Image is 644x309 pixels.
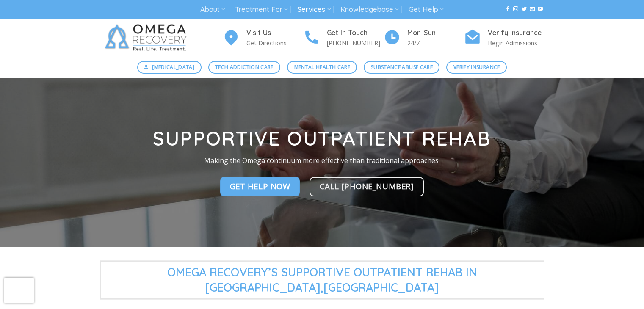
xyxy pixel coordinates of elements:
span: Omega Recovery’s Supportive Outpatient Rehab in [GEOGRAPHIC_DATA],[GEOGRAPHIC_DATA] [100,261,544,299]
a: Follow on Facebook [505,6,510,12]
a: Send us an email [530,6,535,12]
p: 24/7 [407,38,464,48]
span: Substance Abuse Care [371,63,433,71]
h4: Mon-Sun [407,28,464,39]
a: Visit Us Get Directions [223,28,303,48]
p: Begin Admissions [488,38,544,48]
a: Get Help [409,2,444,17]
a: Services [297,2,331,17]
a: Follow on Instagram [513,6,518,12]
a: Knowledgebase [340,2,399,17]
a: About [200,2,225,17]
h4: Get In Touch [327,28,384,39]
a: Get Help Now [220,177,300,196]
a: Verify Insurance Begin Admissions [464,28,544,48]
h4: Visit Us [246,28,303,39]
strong: Supportive Outpatient Rehab [153,126,492,151]
span: CALL [PHONE_NUMBER] [320,180,414,192]
a: [MEDICAL_DATA] [137,61,202,74]
h4: Verify Insurance [488,28,544,39]
span: Mental Health Care [294,63,350,71]
a: Treatment For [235,2,288,17]
a: Substance Abuse Care [364,61,439,74]
span: Tech Addiction Care [215,63,274,71]
p: Making the Omega continuum more effective than traditional approaches. [128,155,517,166]
a: CALL [PHONE_NUMBER] [310,177,424,196]
p: Get Directions [246,38,303,48]
a: Follow on YouTube [538,6,543,12]
a: Tech Addiction Care [208,61,281,74]
a: Follow on Twitter [522,6,527,12]
a: Get In Touch [PHONE_NUMBER] [303,28,384,48]
p: [PHONE_NUMBER] [327,38,384,48]
img: Omega Recovery [100,19,195,57]
span: Verify Insurance [453,63,500,71]
a: Mental Health Care [287,61,357,74]
span: [MEDICAL_DATA] [152,63,194,71]
span: Get Help Now [230,180,290,193]
a: Verify Insurance [446,61,507,74]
